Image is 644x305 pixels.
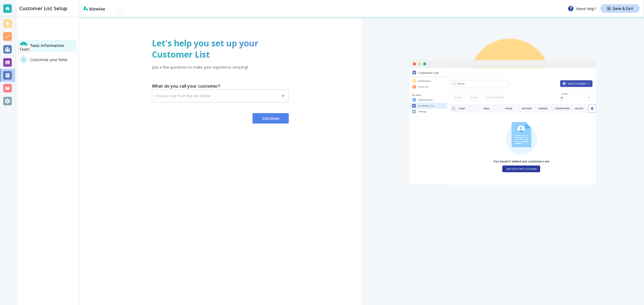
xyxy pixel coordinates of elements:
button: 1Basic Information [17,40,77,51]
h4: Save & Exit [613,7,633,10]
div: Customer List [418,71,444,74]
span: Continue [257,116,284,121]
button: Save & Exit [600,4,640,13]
button: Continue [253,113,289,124]
div: NEW CUSTOMER [567,83,587,85]
div: Customer List [418,105,444,107]
h2: Customer List Setup [19,5,67,12]
p: Just a few questions to make your experience amazing! [152,64,289,70]
span: 1 [23,43,25,48]
img: bizwise [83,6,105,10]
div: ADD YOUR FIRST CUSTOMER [505,168,538,170]
h1: Let's help you set up your Customer List [152,38,289,60]
button: Open [279,92,287,99]
p: Need Help? [568,5,596,12]
p: Team [19,46,30,52]
img: NU Image Detail [109,4,128,13]
div: You haven't added any customers yet [493,160,549,163]
h6: Basic Information [30,43,64,49]
h6: What do you call your customer? [152,83,289,89]
input: Choose one from the list below [155,94,271,98]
